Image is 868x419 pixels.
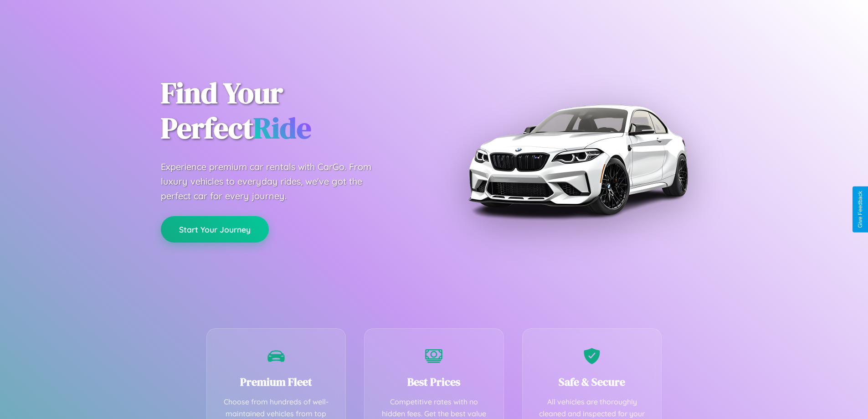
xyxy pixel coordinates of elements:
h3: Safe & Secure [536,374,648,389]
h3: Best Prices [378,374,490,389]
button: Start Your Journey [161,216,269,243]
div: Give Feedback [857,191,863,228]
h3: Premium Fleet [221,374,332,389]
h1: Find Your Perfect [161,76,421,146]
img: Premium BMW car rental vehicle [464,46,692,274]
span: Ride [253,108,311,148]
p: Experience premium car rentals with CarGo. From luxury vehicles to everyday rides, we've got the ... [161,160,389,203]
